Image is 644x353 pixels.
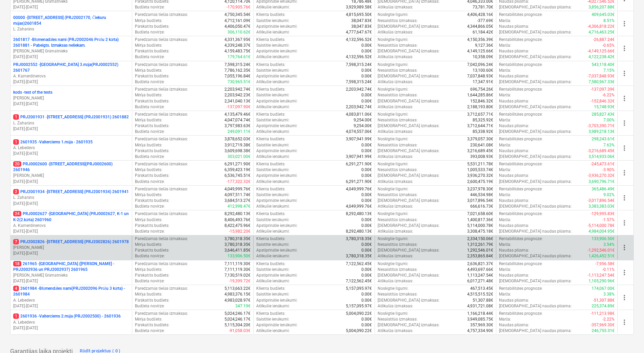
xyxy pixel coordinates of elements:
[13,54,129,60] p: [DATE] - [DATE]
[499,24,529,29] p: Naudas plūsma :
[473,79,493,85] p: 17,347.91€
[13,229,129,234] p: [DATE] - [DATE]
[346,54,372,60] p: 4,132,596.52€
[256,37,285,43] p: Klienta budžets :
[13,73,129,79] p: A. Kamerdinerovs
[135,98,169,104] p: Pārskatīts budžets :
[13,101,129,107] p: [DATE] - [DATE]
[588,24,615,29] p: -4,306,818.22€
[135,129,165,135] p: Budžeta novirze :
[378,161,408,167] p: Noslēgtie līgumi :
[135,161,188,167] p: Paredzamās tiešās izmaksas :
[378,12,408,18] p: Noslēgtie līgumi :
[499,37,543,43] p: Rentabilitātes prognoze :
[499,92,511,98] p: Marža :
[13,161,129,185] div: 20PRJ0002600 -[STREET_ADDRESS](PRJ0002600) 2601946[PERSON_NAME][DATE]-[DATE]
[499,29,572,35] p: [DEMOGRAPHIC_DATA] naudas plūsma :
[228,54,251,60] p: 179,764.61€
[499,68,511,73] p: Marža :
[256,148,297,154] p: Apstiprinātie ienākumi :
[378,129,413,135] p: Atlikušās izmaksas :
[13,251,129,256] p: [DATE] - [DATE]
[378,87,408,92] p: Noslēgtie līgumi :
[499,79,572,85] p: [DEMOGRAPHIC_DATA] naudas plūsma :
[499,18,511,24] p: Marža :
[135,62,188,68] p: Paredzamās tiešās izmaksas :
[378,117,418,123] p: Nesaistītās izmaksas :
[13,298,129,303] p: A. Lebedevs
[13,320,129,325] p: A. Lebedevs
[13,261,129,273] p: 261965 - [GEOGRAPHIC_DATA] ([PERSON_NAME] - PRJ2002936 un PRJ2002937) 2601965
[13,286,129,297] p: 2601984 - Blūmendāles nami(PRJ2002096 Prūšu 3 kārta) - 2601984
[13,211,21,216] span: 24
[346,161,372,167] p: 6,291,271.90€
[13,151,129,157] p: [DATE] - [DATE]
[224,24,251,29] p: 4,406,050.47€
[378,37,408,43] p: Noslēgtie līgumi :
[256,129,290,135] p: Atlikušie ienākumi :
[13,223,129,229] p: A. Kamerdinerovs
[256,117,289,123] p: Saistītie ienākumi :
[256,112,285,117] p: Klienta budžets :
[13,239,19,244] span: 7
[13,79,129,85] p: [DATE] - [DATE]
[351,24,372,29] p: 38,047.83€
[593,37,615,43] p: -26,887.24€
[256,18,289,24] p: Saistītie ienākumi :
[346,37,372,43] p: 4,132,596.52€
[256,62,285,68] p: Klienta budžets :
[13,261,129,284] div: 18261965 -[GEOGRAPHIC_DATA] ([PERSON_NAME] - PRJ2002936 un PRJ2002937) 2601965[PERSON_NAME] Grāma...
[135,142,162,148] p: Mērķa budžets :
[354,117,372,123] p: 9,254.00€
[499,136,543,142] p: Rentabilitātes prognoze :
[13,313,19,319] span: 1
[13,189,19,194] span: 2
[378,98,439,104] p: [DEMOGRAPHIC_DATA] izmaksas :
[228,129,251,135] p: 249,091.11€
[224,142,251,148] p: 3,912,719.38€
[499,48,529,54] p: Naudas plūsma :
[256,79,290,85] p: Atlikušie ienākumi :
[13,37,129,60] div: 2601817 -Blūmenadāles nami (PRJ2002046 Prūšu 2 kārta) 2601881 - Pabeigts. Izmaksas neliekam.[PERS...
[378,29,413,35] p: Atlikušās izmaksas :
[588,123,615,129] p: -3,703,390.71€
[467,48,493,54] p: 4,149,125.66€
[13,179,129,185] p: [DATE] - [DATE]
[499,112,543,117] p: Rentabilitātes prognoze :
[13,245,129,251] p: [PERSON_NAME]
[13,303,129,309] p: [DATE] - [DATE]
[378,167,418,173] p: Nesaistītās izmaksas :
[346,29,372,35] p: 4,777,647.67€
[603,142,615,148] p: 7.63%
[378,43,418,48] p: Nesaistītās izmaksas :
[135,79,165,85] p: Budžeta novirze :
[473,54,493,60] p: 10,358.09€
[135,154,165,160] p: Budžeta novirze :
[224,136,251,142] p: 3,878,652.03€
[589,79,615,85] p: 7,580,967.33€
[256,68,289,73] p: Saistītie ienākumi :
[13,62,129,85] div: PRJ0002552 -[GEOGRAPHIC_DATA] 3.māja(PRJ0002552) 2601767A. Kamerdinerovs[DATE]-[DATE]
[378,54,413,60] p: Atlikušās izmaksas :
[499,104,572,110] p: [DEMOGRAPHIC_DATA] naudas plūsma :
[620,318,628,326] span: more_vert
[224,62,251,68] p: 7,598,315.24€
[591,161,615,167] p: -245,473.61€
[475,43,493,48] p: 9,127.36€
[499,148,529,154] p: Naudas plūsma :
[361,167,372,173] p: 0.00€
[346,87,372,92] p: 2,203,942.74€
[228,154,251,160] p: 303,021.00€
[470,142,493,148] p: 230,641.08€
[13,90,52,95] p: kods - test of the tests
[378,154,413,160] p: Atlikušās izmaksas :
[135,54,165,60] p: Budžeta novirze :
[13,201,129,207] p: [DATE] - [DATE]
[256,43,289,48] p: Saistītie ienākumi :
[470,154,493,160] p: 393,008.93€
[13,62,129,73] p: PRJ0002552 - [GEOGRAPHIC_DATA] 3.māja(PRJ0002552) 2601767
[224,98,251,104] p: 2,341,040.13€
[467,73,493,79] p: 7,037,848.93€
[499,161,543,167] p: Rentabilitātes prognoze :
[256,98,297,104] p: Apstiprinātie ienākumi :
